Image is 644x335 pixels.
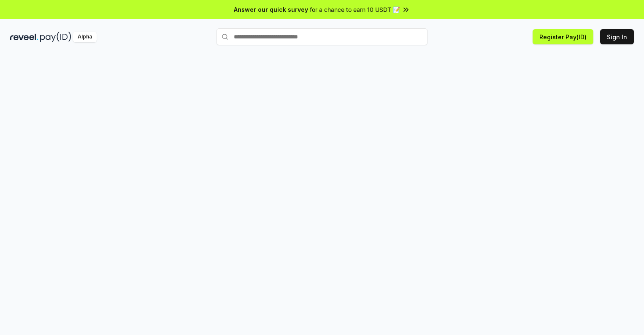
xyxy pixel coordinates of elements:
[40,32,71,42] img: pay_id
[73,32,97,42] div: Alpha
[533,29,593,44] button: Register Pay(ID)
[600,29,634,44] button: Sign In
[10,32,38,42] img: reveel_dark
[310,5,400,14] span: for a chance to earn 10 USDT 📝
[234,5,308,14] span: Answer our quick survey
